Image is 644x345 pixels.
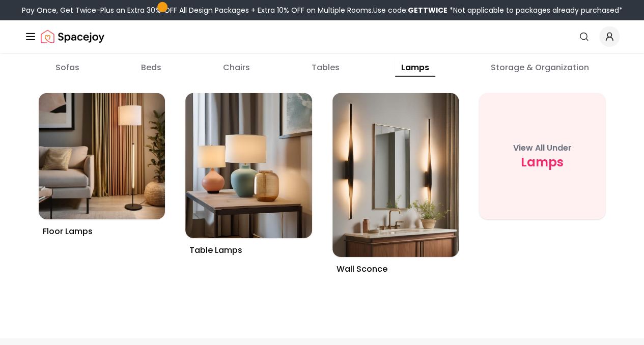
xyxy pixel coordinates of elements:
a: Wall SconceWall Sconce [326,87,465,282]
h3: Table Lamps [185,238,312,256]
p: View All Under [513,142,571,154]
h3: Floor Lamps [39,219,165,238]
a: Floor LampsFloor Lamps [33,87,171,244]
button: tables [305,59,346,77]
img: Wall Sconce [332,93,459,257]
div: Pay Once, Get Twice-Plus an Extra 30% OFF All Design Packages + Extra 10% OFF on Multiple Rooms. [22,5,623,15]
button: storage & organization [485,59,595,77]
span: Use code: [373,5,447,15]
a: View All Underlamps [473,87,611,282]
a: Spacejoy [41,26,104,47]
img: Spacejoy Logo [41,26,104,47]
img: Table Lamps [185,93,312,238]
h3: Wall Sconce [332,257,459,275]
button: lamps [395,59,435,77]
img: Floor Lamps [39,93,165,219]
button: beds [135,59,167,77]
span: *Not applicable to packages already purchased* [447,5,623,15]
span: lamps [521,154,564,170]
nav: Global [24,20,620,53]
a: Table LampsTable Lamps [179,87,318,263]
button: chairs [217,59,256,77]
b: GETTWICE [408,5,447,15]
button: sofas [49,59,86,77]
